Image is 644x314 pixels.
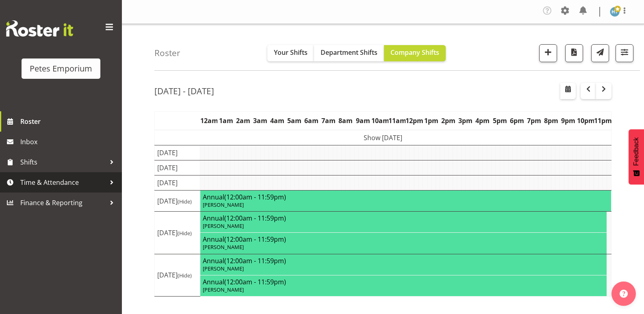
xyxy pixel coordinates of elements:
[508,112,525,130] th: 6pm
[371,112,388,130] th: 10am
[560,112,577,130] th: 9pm
[565,44,583,62] button: Download a PDF of the roster according to the set date range.
[6,20,73,37] img: Rosterit website logo
[542,112,559,130] th: 8pm
[224,277,286,286] span: (12:00am - 11:59pm)
[337,112,354,130] th: 8am
[633,137,640,166] span: Feedback
[616,44,633,62] button: Filter Shifts
[203,193,609,201] h4: Annual
[320,112,337,130] th: 7am
[491,112,508,130] th: 5pm
[405,112,423,130] th: 12pm
[274,48,308,57] span: Your Shifts
[388,112,405,130] th: 11am
[154,48,180,58] h4: Roster
[620,290,628,298] img: help-xxl-2.png
[30,63,92,75] div: Petes Emporium
[423,112,440,130] th: 1pm
[20,156,106,168] span: Shifts
[20,197,106,209] span: Finance & Reporting
[321,48,377,57] span: Department Shifts
[203,257,604,265] h4: Annual
[457,112,474,130] th: 3pm
[440,112,457,130] th: 2pm
[217,112,234,130] th: 1am
[591,44,609,62] button: Send a list of all shifts for the selected filtered period to all rostered employees.
[286,112,303,130] th: 5am
[155,254,200,296] td: [DATE]
[224,193,286,201] span: (12:00am - 11:59pm)
[354,112,371,130] th: 9am
[203,201,244,208] span: [PERSON_NAME]
[20,176,106,188] span: Time & Attendance
[155,160,200,175] td: [DATE]
[203,286,244,293] span: [PERSON_NAME]
[252,112,269,130] th: 3am
[155,145,200,160] td: [DATE]
[234,112,252,130] th: 2am
[203,243,244,251] span: [PERSON_NAME]
[203,222,244,230] span: [PERSON_NAME]
[384,45,446,61] button: Company Shifts
[203,278,604,286] h4: Annual
[577,112,594,130] th: 10pm
[525,112,542,130] th: 7pm
[203,265,244,272] span: [PERSON_NAME]
[155,191,200,212] td: [DATE]
[267,45,314,61] button: Your Shifts
[224,256,286,265] span: (12:00am - 11:59pm)
[203,214,604,222] h4: Annual
[224,235,286,244] span: (12:00am - 11:59pm)
[20,136,118,148] span: Inbox
[314,45,384,61] button: Department Shifts
[610,7,620,17] img: helena-tomlin701.jpg
[269,112,286,130] th: 4am
[20,115,118,128] span: Roster
[178,198,192,205] span: (Hide)
[303,112,320,130] th: 6am
[155,212,200,254] td: [DATE]
[200,112,217,130] th: 12am
[560,83,576,99] button: Select a specific date within the roster.
[178,230,192,237] span: (Hide)
[155,175,200,191] td: [DATE]
[629,129,644,184] button: Feedback - Show survey
[203,235,604,243] h4: Annual
[474,112,491,130] th: 4pm
[594,112,611,130] th: 11pm
[155,130,611,145] td: Show [DATE]
[224,214,286,223] span: (12:00am - 11:59pm)
[390,48,439,57] span: Company Shifts
[539,44,557,62] button: Add a new shift
[178,272,192,279] span: (Hide)
[154,86,214,96] h2: [DATE] - [DATE]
